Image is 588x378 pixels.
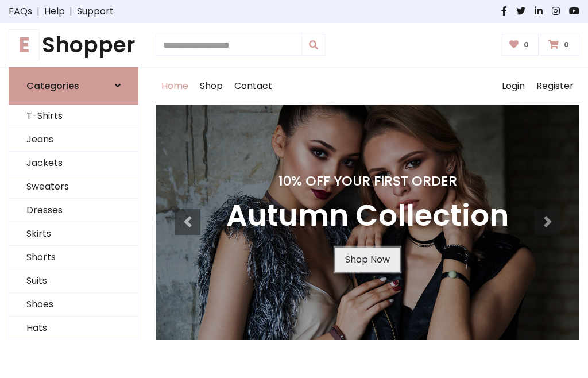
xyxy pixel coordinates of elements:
[226,173,509,189] h4: 10% Off Your First Order
[9,293,138,317] a: Shoes
[9,67,138,105] a: Categories
[9,317,138,340] a: Hats
[335,248,400,272] a: Shop Now
[229,68,278,105] a: Contact
[561,40,572,50] span: 0
[226,198,509,234] h3: Autumn Collection
[9,128,138,152] a: Jeans
[9,199,138,222] a: Dresses
[9,5,32,18] a: FAQs
[77,5,114,18] a: Support
[9,29,40,60] span: E
[502,34,539,56] a: 0
[496,68,531,105] a: Login
[521,40,532,50] span: 0
[65,5,77,18] span: |
[9,32,138,58] a: EShopper
[541,34,579,56] a: 0
[9,269,138,293] a: Suits
[531,68,579,105] a: Register
[156,68,194,105] a: Home
[9,222,138,246] a: Skirts
[9,152,138,175] a: Jackets
[32,5,44,18] span: |
[26,80,79,91] h6: Categories
[194,68,229,105] a: Shop
[9,105,138,128] a: T-Shirts
[9,32,138,58] h1: Shopper
[44,5,65,18] a: Help
[9,175,138,199] a: Sweaters
[9,246,138,269] a: Shorts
